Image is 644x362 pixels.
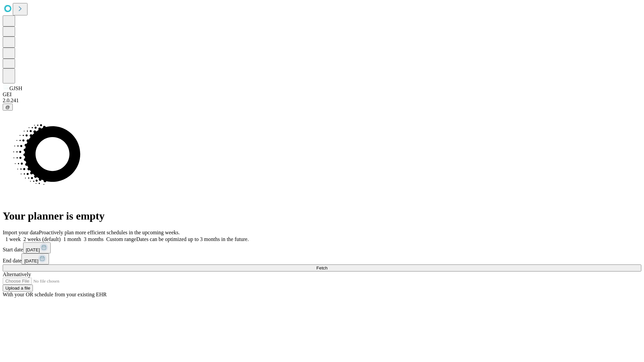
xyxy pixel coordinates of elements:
span: With your OR schedule from your existing EHR [3,292,107,297]
div: 2.0.241 [3,98,641,104]
span: [DATE] [26,247,40,252]
span: GJSH [9,85,22,91]
span: 3 months [84,236,104,242]
button: Upload a file [3,285,33,292]
div: Start date [3,242,641,253]
span: 1 week [5,236,21,242]
span: Custom range [106,236,136,242]
button: [DATE] [21,253,49,264]
div: End date [3,253,641,264]
span: Dates can be optimized up to 3 months in the future. [136,236,249,242]
span: [DATE] [24,258,38,263]
span: Proactively plan more efficient schedules in the upcoming weeks. [39,230,180,235]
span: Import your data [3,230,39,235]
span: Alternatively [3,271,31,277]
span: 1 month [63,236,81,242]
button: Fetch [3,264,641,271]
button: [DATE] [23,242,51,253]
div: GEI [3,92,641,98]
span: @ [5,105,10,110]
button: @ [3,104,13,111]
h1: Your planner is empty [3,210,641,222]
span: 2 weeks (default) [23,236,61,242]
span: Fetch [316,265,327,270]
